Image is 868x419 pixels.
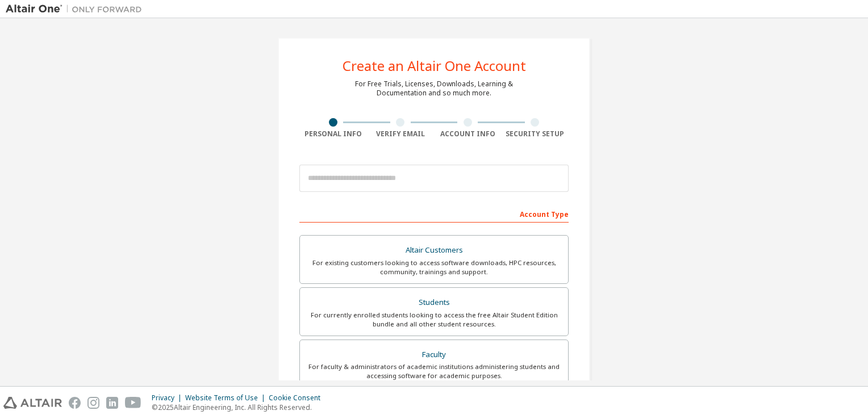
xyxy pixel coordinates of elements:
[434,129,502,139] div: Account Info
[152,393,185,403] div: Privacy
[367,129,435,139] div: Verify Email
[343,59,526,73] div: Create an Altair One Account
[269,393,327,403] div: Cookie Consent
[307,258,561,276] div: For existing customers looking to access software downloads, HPC resources, community, trainings ...
[152,403,327,412] p: © 2025 Altair Engineering, Inc. All Rights Reserved.
[307,242,561,258] div: Altair Customers
[355,79,513,98] div: For Free Trials, Licenses, Downloads, Learning & Documentation and so much more.
[299,129,367,139] div: Personal Info
[185,393,269,403] div: Website Terms of Use
[6,3,148,15] img: Altair One
[307,362,561,380] div: For faculty & administrators of academic institutions administering students and accessing softwa...
[307,295,561,311] div: Students
[87,397,99,409] img: instagram.svg
[125,397,141,409] img: youtube.svg
[502,129,569,139] div: Security Setup
[106,397,118,409] img: linkedin.svg
[307,347,561,363] div: Faculty
[69,397,81,409] img: facebook.svg
[3,397,62,409] img: altair_logo.svg
[299,204,569,223] div: Account Type
[307,311,561,329] div: For currently enrolled students looking to access the free Altair Student Edition bundle and all ...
